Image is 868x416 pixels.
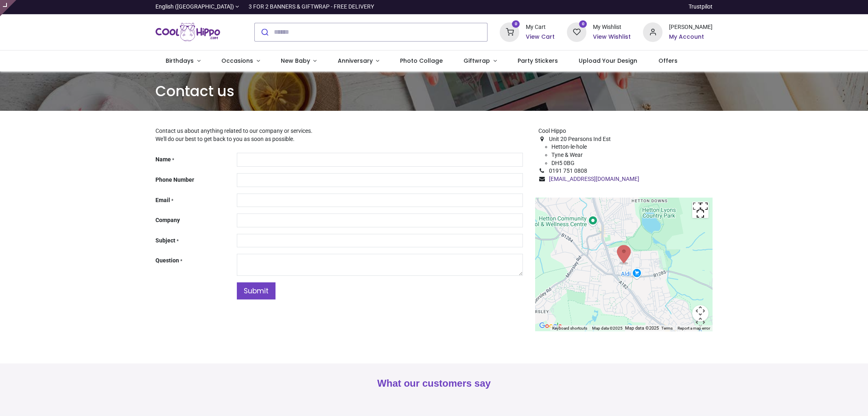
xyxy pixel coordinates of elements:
span: Name [155,156,171,163]
span: Party Stickers [518,57,558,65]
button: Keyboard shortcuts [552,326,587,331]
p: Contact us about anything related to our company or services. We'll do our best to get back to yo... [155,127,523,143]
a: Occasions [211,51,270,72]
span: Birthdays [166,57,194,65]
span: Offers [658,57,678,65]
span: Tyne & Wear [551,152,583,158]
button: Submit [255,23,274,41]
span: Company [155,217,180,223]
li: Cool Hippo [538,127,713,135]
a: View Cart [526,33,555,41]
button: Map camera controls [692,305,708,321]
span: Phone Number [155,176,194,183]
a: 0 [567,28,586,35]
a: Birthdays [155,51,211,72]
div: [PERSON_NAME] [669,23,713,31]
div: Map data ©2025 [625,325,659,331]
span: New Baby [281,57,310,65]
span: Anniversary [338,57,373,65]
span: ​Unit 20 Pearsons Ind Est [549,136,611,142]
span: Photo Collage [400,57,443,65]
div: 3 FOR 2 BANNERS & GIFTWRAP - FREE DELIVERY [249,3,374,11]
a: [EMAIL_ADDRESS][DOMAIN_NAME] [549,176,639,182]
span: 0191 751 0808 [549,167,587,174]
a: Giftwrap [453,51,507,72]
a: Terms [661,326,673,330]
div: My Wishlist [593,23,631,31]
a: Logo of Cool Hippo [155,21,221,44]
span: Question [155,257,179,264]
sup: 0 [512,20,520,28]
a: Open this area in Google Maps (opens a new window) [537,321,564,331]
a: Report a map error [678,326,710,330]
a: My Account [669,33,713,41]
span: Email [155,197,170,203]
a: 0 [500,28,519,35]
img: Cool Hippo [155,21,221,44]
a: View Wishlist [593,33,631,41]
div: My Cart [526,23,555,31]
h2: What our customers say [155,376,713,390]
a: Anniversary [327,51,390,72]
a: English ([GEOGRAPHIC_DATA]) [155,3,239,11]
span: DH5 0BG [551,160,575,166]
img: Google [537,321,564,331]
span: Hetton-le-hole [551,143,587,150]
span: Giftwrap [464,57,490,65]
span: Upload Your Design [579,57,637,65]
button: Toggle fullscreen view [692,202,708,218]
sup: 0 [579,20,587,28]
a: Submit [237,282,275,300]
span: Occasions [221,57,253,65]
div: Map data ©2025 [590,326,625,331]
span: Subject [155,237,175,244]
h1: Contact us [155,81,713,101]
a: New Baby [270,51,327,72]
a: Trustpilot [689,3,713,11]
